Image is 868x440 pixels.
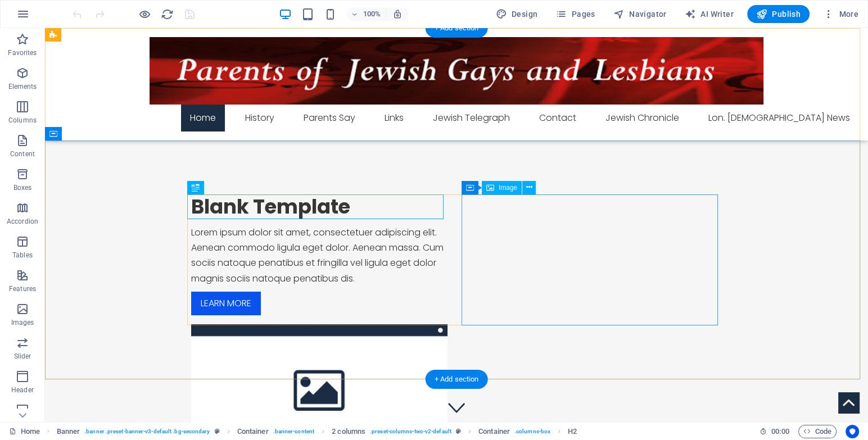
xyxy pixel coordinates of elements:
button: Code [798,425,837,438]
span: 00 00 [771,425,789,438]
span: Code [803,425,831,438]
p: Boxes [13,183,32,192]
a: Click to cancel selection. Double-click to open Pages [9,425,40,438]
span: Navigator [613,8,667,20]
span: . banner .preset-banner-v3-default .bg-secondary [84,425,210,438]
div: Design (Ctrl+Alt+Y) [491,5,542,23]
h6: 100% [363,7,381,21]
p: Content [10,149,35,158]
p: Header [11,385,34,394]
span: Click to select. Double-click to edit [237,425,269,438]
span: Image [499,184,517,191]
span: . columns-box [514,425,550,438]
div: + Add section [426,370,488,389]
p: Tables [12,251,33,260]
p: Features [9,284,36,293]
button: AI Writer [680,5,738,23]
p: Favorites [8,48,37,57]
button: Design [491,5,542,23]
i: Reload page [161,8,174,21]
button: Publish [747,5,810,23]
span: More [823,8,858,20]
nav: breadcrumb [57,425,577,438]
span: Click to select. Double-click to edit [568,425,577,438]
button: Navigator [609,5,671,23]
span: . preset-columns-two-v2-default [370,425,451,438]
span: Pages [555,8,595,20]
span: Publish [756,8,801,20]
button: reload [160,7,174,21]
i: On resize automatically adjust zoom level to fit chosen device. [392,9,403,19]
i: This element is a customizable preset [215,428,220,434]
p: Elements [8,82,37,91]
button: 100% [346,7,386,21]
p: Images [11,318,34,327]
p: Columns [8,116,37,125]
h6: Session time [759,425,789,438]
i: This element is a customizable preset [456,428,461,434]
span: Design [496,8,538,20]
span: Click to select. Double-click to edit [478,425,510,438]
span: Click to select. Double-click to edit [332,425,365,438]
p: Accordion [7,217,38,226]
span: : [779,427,781,436]
span: . banner-content [273,425,314,438]
button: Click here to leave preview mode and continue editing [138,7,151,21]
button: Usercentrics [846,425,859,438]
button: Pages [551,5,599,23]
button: More [819,5,863,23]
div: + Add section [426,19,488,38]
p: Slider [14,352,31,361]
span: Click to select. Double-click to edit [57,425,80,438]
span: AI Writer [685,8,734,20]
